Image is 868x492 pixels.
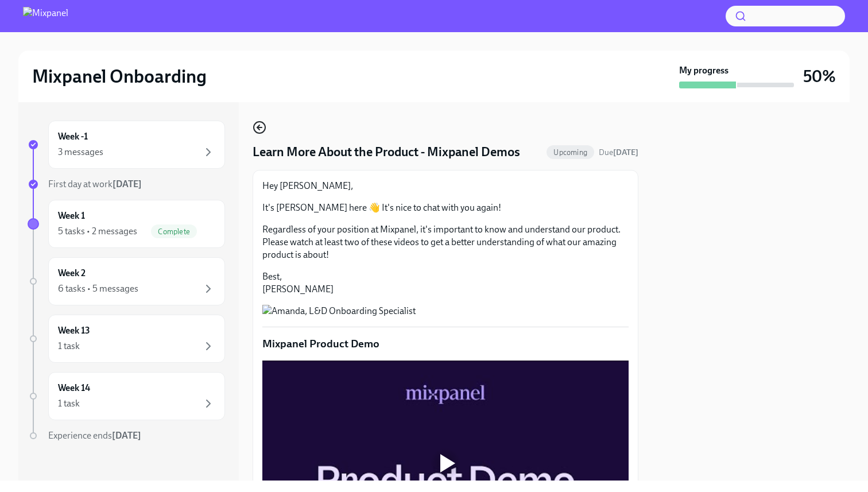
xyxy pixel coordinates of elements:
[262,305,629,317] button: Zoom image
[679,64,728,77] strong: My progress
[613,148,638,157] strong: [DATE]
[262,270,629,296] p: Best, [PERSON_NAME]
[28,315,225,363] a: Week 131 task
[58,382,90,394] h6: Week 14
[599,147,638,158] span: September 27th, 2025 10:00
[253,144,520,161] h4: Learn More About the Product - Mixpanel Demos
[48,430,141,441] span: Experience ends
[113,179,142,189] strong: [DATE]
[803,66,836,87] h3: 50%
[32,65,207,88] h2: Mixpanel Onboarding
[262,223,629,261] p: Regardless of your position at Mixpanel, it's important to know and understand our product. Pleas...
[58,397,80,410] div: 1 task
[547,148,594,157] span: Upcoming
[28,200,225,248] a: Week 15 tasks • 2 messagesComplete
[58,130,88,143] h6: Week -1
[262,202,629,214] p: It's [PERSON_NAME] here 👋 It's nice to chat with you again!
[58,210,85,222] h6: Week 1
[58,146,103,158] div: 3 messages
[58,225,137,238] div: 5 tasks • 2 messages
[28,178,225,191] a: First day at work[DATE]
[28,372,225,420] a: Week 141 task
[262,336,629,351] p: Mixpanel Product Demo
[48,179,142,189] span: First day at work
[262,180,629,192] p: Hey [PERSON_NAME],
[23,7,68,25] img: Mixpanel
[599,148,638,157] span: Due
[58,340,80,352] div: 1 task
[58,324,90,337] h6: Week 13
[112,430,141,441] strong: [DATE]
[28,121,225,169] a: Week -13 messages
[58,282,138,295] div: 6 tasks • 5 messages
[151,227,197,236] span: Complete
[58,267,86,280] h6: Week 2
[28,257,225,305] a: Week 26 tasks • 5 messages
